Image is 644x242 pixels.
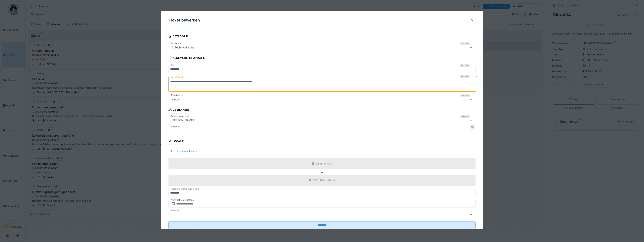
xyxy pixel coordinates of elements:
[460,42,470,45] div: Verplicht
[170,187,200,191] label: Meer informatie over locatie
[168,55,205,61] div: Algemene informatie
[460,64,470,67] div: Verplicht
[170,42,182,45] label: Tickettype
[168,107,189,113] div: Gebruikers
[170,125,180,128] label: Manager
[460,115,470,118] div: Verplicht
[171,198,195,202] label: Verwachte einddatum
[316,162,332,165] div: Platform Hal 2
[170,97,181,102] div: Nieuw
[168,18,200,23] h3: Ticket bewerken
[170,64,176,67] label: Titel
[168,34,188,40] div: Categorie
[170,118,195,122] div: [PERSON_NAME]
[313,178,336,182] div: 000 - Niet in de lijst
[170,75,184,79] label: Beschrijving
[460,94,470,97] div: Verplicht
[170,209,180,212] label: Prioriteit
[168,138,184,145] div: Locatie
[170,94,184,97] label: Ticketstatus
[170,114,190,118] label: Aangevraagd door
[168,148,200,153] div: Uitrusting selecteren
[460,75,470,78] div: Verplicht
[170,45,196,50] div: 4. Technical issue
